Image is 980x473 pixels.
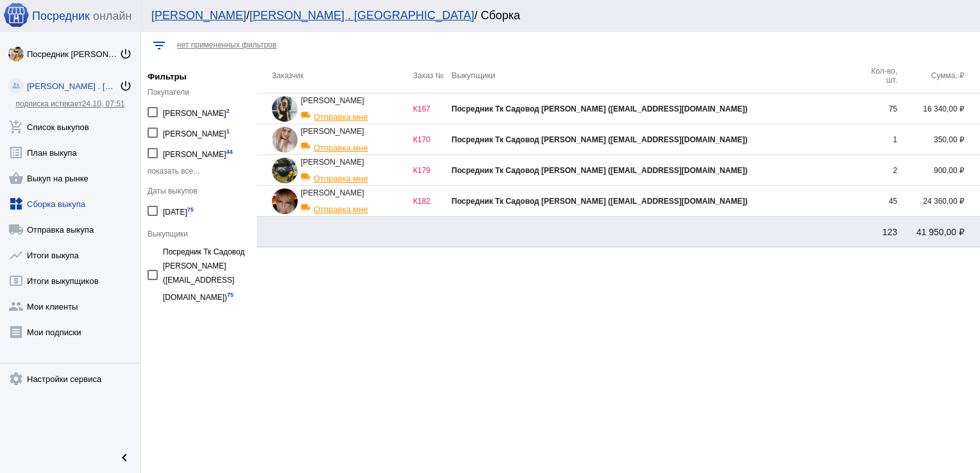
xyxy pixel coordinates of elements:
td: 16 340,00 ₽ [897,94,980,124]
span: 24.10, 07:51 [82,99,125,108]
mat-icon: shopping_basket [8,170,24,186]
div: / / Сборка [151,9,957,22]
mat-icon: local_shipping [301,172,314,181]
img: community_200.png [8,78,24,94]
mat-icon: local_shipping [301,203,314,212]
div: Посредник [PERSON_NAME] [PERSON_NAME] [27,49,119,59]
mat-icon: local_shipping [301,141,314,151]
td: 350,00 ₽ [897,124,980,155]
div: [DATE] [163,202,194,219]
div: [PERSON_NAME] [301,96,407,122]
small: 75 [187,206,194,213]
small: 44 [226,149,233,155]
small: 2 [226,108,230,114]
mat-icon: list_alt [8,145,24,160]
mat-icon: local_atm [8,273,24,288]
small: 1 [226,128,230,135]
div: Выкупщики [148,229,250,238]
span: нет примененных фильтров [177,40,276,49]
div: [PERSON_NAME] [301,158,407,183]
td: 41 950,00 ₽ [897,217,980,247]
b: Посредник Тк Садовод [PERSON_NAME] ([EMAIL_ADDRESS][DOMAIN_NAME]) [452,104,747,113]
mat-icon: widgets [8,196,24,212]
th: Сумма, ₽ [897,58,980,94]
img: apple-icon-60x60.png [3,2,29,28]
mat-icon: power_settings_new [119,47,132,60]
td: 24 360,00 ₽ [897,186,980,217]
th: Кол-во, шт. [859,58,897,94]
div: К170 [413,135,452,144]
mat-icon: settings [8,371,24,386]
div: К167 [413,104,452,113]
small: 75 [227,292,233,298]
mat-icon: filter_list [151,38,167,53]
th: Выкупщики [452,58,859,94]
div: Отправка мне [301,136,407,153]
mat-icon: local_shipping [8,222,24,237]
div: [PERSON_NAME] [163,124,230,141]
a: [PERSON_NAME] [151,9,246,22]
div: Отправка мне [301,197,407,214]
td: 75 [859,94,897,124]
div: Покупатели [148,88,250,97]
b: Посредник Тк Садовод [PERSON_NAME] ([EMAIL_ADDRESS][DOMAIN_NAME]) [452,135,747,144]
mat-icon: add_shopping_cart [8,119,24,135]
mat-icon: group [8,299,24,314]
img: cb3A35bvfs6zUmUEBbc7IYAm0iqRClzbqeh-q0YnHF5SWezaWbTwI8c8knYxUXofw7-X5GWz60i6ffkDaZffWxYL.jpg [272,158,298,183]
div: Отправка мне [301,167,407,183]
div: Отправка мне [301,105,407,122]
th: Заказчик [257,58,413,94]
b: Посредник Тк Садовод [PERSON_NAME] ([EMAIL_ADDRESS][DOMAIN_NAME]) [452,197,747,206]
img: ls6oF83UE0FVUcXqD8f8VTNYAoRNr2bG557cYmsT5ODk7Lktdyd86NFc9ZKtB2GtPEjiGPL6Ip7jkGPqXVoWc2vi.jpg [272,188,298,214]
td: 900,00 ₽ [897,155,980,186]
a: [PERSON_NAME] . [GEOGRAPHIC_DATA] [249,9,474,22]
span: показать все... [148,167,199,176]
img: -b3CGEZm7JiWNz4MSe0vK8oszDDqK_yjx-I-Zpe58LR35vGIgXxFA2JGcGbEMVaWNP5BujAwwLFBmyesmt8751GY.jpg [272,96,298,122]
td: 1 [859,124,897,155]
img: klfIT1i2k3saJfNGA6XPqTU7p5ZjdXiiDsm8fFA7nihaIQp9Knjm0Fohy3f__4ywE27KCYV1LPWaOQBexqZpekWk.jpg [8,46,24,62]
div: [PERSON_NAME] [163,144,233,162]
td: 123 [859,217,897,247]
th: Заказ № [413,58,452,94]
b: Посредник Тк Садовод [PERSON_NAME] ([EMAIL_ADDRESS][DOMAIN_NAME]) [452,166,747,175]
div: К182 [413,197,452,206]
mat-icon: receipt [8,324,24,340]
div: [PERSON_NAME] [163,103,230,120]
mat-icon: show_chart [8,247,24,263]
div: [PERSON_NAME] [301,188,407,214]
h5: Фильтры [148,72,250,81]
a: подписка истекает24.10, 07:51 [15,99,124,108]
div: Даты выкупов [148,187,250,195]
div: [PERSON_NAME] . [GEOGRAPHIC_DATA] [27,81,119,91]
td: 45 [859,186,897,217]
div: [PERSON_NAME] [301,127,407,153]
mat-icon: chevron_left [117,450,132,465]
span: Посредник [32,10,90,23]
td: 2 [859,155,897,186]
span: онлайн [93,10,131,23]
div: К179 [413,166,452,175]
mat-icon: power_settings_new [119,79,132,92]
mat-icon: local_shipping [301,110,314,120]
img: jpYarlG_rMSRdqPbVPQVGBq6sjAws1PGEm5gZ1VrcU0z7HB6t_6-VAYqmDps2aDbz8He_Uz8T3ZkfUszj2kIdyl7.jpg [272,127,298,153]
div: Посредник Тк Садовод [PERSON_NAME] ([EMAIL_ADDRESS][DOMAIN_NAME]) [163,245,250,304]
